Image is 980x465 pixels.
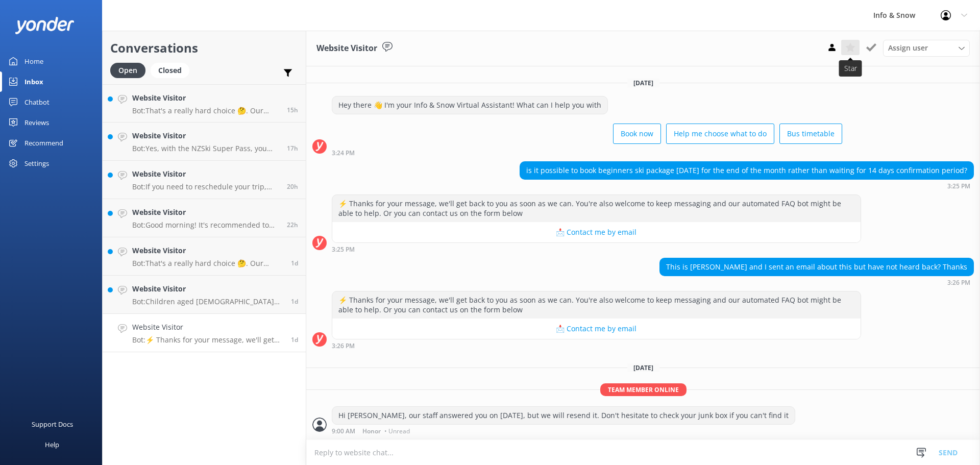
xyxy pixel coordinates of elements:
[600,383,687,396] span: Team member online
[24,92,50,112] div: Chatbot
[24,133,63,153] div: Recommend
[15,17,74,34] img: yonder-white-logo.png
[287,106,298,114] span: 05:45pm 14-Aug-2025 (UTC +12:00) Pacific/Auckland
[332,195,861,222] div: ⚡ Thanks for your message, we'll get back to you as soon as we can. You're also welcome to keep m...
[132,182,279,191] p: Bot: If you need to reschedule your trip, please contact the team at [PHONE_NUMBER], [PHONE_NUMBE...
[883,40,970,56] div: Assign User
[332,222,861,242] button: 📩 Contact me by email
[132,221,279,230] p: Bot: Good morning! It's recommended to book your Queenstown ski bus transport in advance, as avai...
[332,407,795,424] div: Hi [PERSON_NAME], our staff answered you on [DATE], but we will resend it. Don't hesitate to chec...
[779,124,842,144] button: Bus timetable
[332,291,861,319] div: ⚡ Thanks for your message, we'll get back to you as soon as we can. You're also welcome to keep m...
[24,153,49,174] div: Settings
[132,297,283,306] p: Bot: Children aged [DEMOGRAPHIC_DATA] years old receive a free lift pass and are subject to the c...
[332,319,861,339] button: 📩 Contact me by email
[362,428,381,434] span: Honor
[132,130,279,141] h4: Website Visitor
[151,63,189,78] div: Closed
[659,279,974,286] div: 03:26pm 13-Aug-2025 (UTC +12:00) Pacific/Auckland
[24,112,49,133] div: Reviews
[666,124,774,144] button: Help me choose what to do
[332,342,861,349] div: 03:26pm 13-Aug-2025 (UTC +12:00) Pacific/Auckland
[132,335,283,345] p: Bot: ⚡ Thanks for your message, we'll get back to you as soon as we can. You're also welcome to k...
[332,150,355,156] strong: 3:24 PM
[132,168,279,180] h4: Website Visitor
[103,276,306,314] a: Website VisitorBot:Children aged [DEMOGRAPHIC_DATA] years old receive a free lift pass and are su...
[151,64,194,76] a: Closed
[132,283,283,295] h4: Website Visitor
[103,237,306,276] a: Website VisitorBot:That's a really hard choice 🤔. Our interactive quiz can help recommend a great...
[660,258,973,276] div: This is [PERSON_NAME] and I sent an email about this but have not heard back? Thanks
[103,84,306,123] a: Website VisitorBot:That's a really hard choice 🤔. Our interactive quiz can help recommend a great...
[132,259,283,268] p: Bot: That's a really hard choice 🤔. Our interactive quiz can help recommend a great option for yo...
[888,42,928,54] span: Assign user
[332,428,355,434] strong: 9:00 AM
[103,199,306,237] a: Website VisitorBot:Good morning! It's recommended to book your Queenstown ski bus transport in ad...
[947,183,970,189] strong: 3:25 PM
[287,221,298,229] span: 10:27am 14-Aug-2025 (UTC +12:00) Pacific/Auckland
[103,314,306,352] a: Website VisitorBot:⚡ Thanks for your message, we'll get back to you as soon as we can. You're als...
[332,149,842,156] div: 03:24pm 13-Aug-2025 (UTC +12:00) Pacific/Auckland
[110,63,145,78] div: Open
[316,42,377,55] h3: Website Visitor
[24,51,43,71] div: Home
[613,124,661,144] button: Book now
[287,144,298,153] span: 03:24pm 14-Aug-2025 (UTC +12:00) Pacific/Auckland
[132,92,279,104] h4: Website Visitor
[332,246,861,253] div: 03:25pm 13-Aug-2025 (UTC +12:00) Pacific/Auckland
[132,245,283,256] h4: Website Visitor
[291,259,298,267] span: 04:55pm 13-Aug-2025 (UTC +12:00) Pacific/Auckland
[132,106,279,115] p: Bot: That's a really hard choice 🤔. Our interactive quiz can help recommend a great option for yo...
[110,64,151,76] a: Open
[520,182,974,189] div: 03:25pm 13-Aug-2025 (UTC +12:00) Pacific/Auckland
[110,38,298,58] h2: Conversations
[132,207,279,218] h4: Website Visitor
[103,161,306,199] a: Website VisitorBot:If you need to reschedule your trip, please contact the team at [PHONE_NUMBER]...
[103,123,306,161] a: Website VisitorBot:Yes, with the NZSki Super Pass, you have access to the whole mountain, which i...
[45,434,59,455] div: Help
[287,182,298,191] span: 12:28pm 14-Aug-2025 (UTC +12:00) Pacific/Auckland
[291,297,298,306] span: 04:49pm 13-Aug-2025 (UTC +12:00) Pacific/Auckland
[132,144,279,153] p: Bot: Yes, with the NZSki Super Pass, you have access to the whole mountain, which includes night ...
[627,79,659,87] span: [DATE]
[332,96,607,114] div: Hey there 👋 I'm your Info & Snow Virtual Assistant! What can I help you with
[332,247,355,253] strong: 3:25 PM
[332,427,795,434] div: 09:00am 15-Aug-2025 (UTC +12:00) Pacific/Auckland
[520,162,973,179] div: is it possible to book beginners ski package [DATE] for the end of the month rather than waiting ...
[384,428,410,434] span: • Unread
[132,322,283,333] h4: Website Visitor
[32,414,73,434] div: Support Docs
[291,335,298,344] span: 03:26pm 13-Aug-2025 (UTC +12:00) Pacific/Auckland
[627,363,659,372] span: [DATE]
[947,280,970,286] strong: 3:26 PM
[24,71,43,92] div: Inbox
[332,343,355,349] strong: 3:26 PM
